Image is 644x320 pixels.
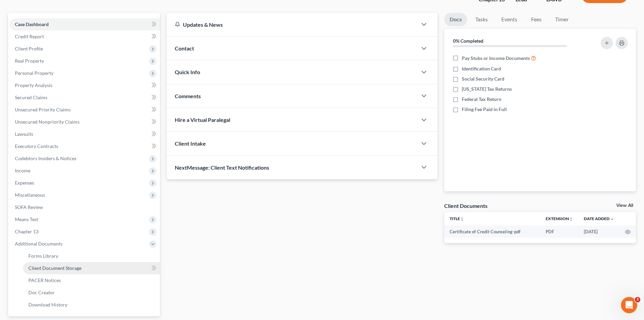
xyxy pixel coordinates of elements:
td: [DATE] [578,226,620,238]
span: Download History [28,302,67,307]
a: Client Document Storage [23,262,160,274]
div: Lindsey says… [5,120,130,235]
textarea: Message… [6,208,129,219]
span: Secured Claims [15,94,47,100]
span: Expenses [15,180,34,186]
img: Profile image for Operator [19,4,30,15]
img: Profile image for Operator [5,84,16,95]
button: Send a message… [116,219,127,230]
td: PDF [540,226,578,238]
span: Unsecured Priority Claims [15,107,71,112]
span: Quick Info [175,69,200,75]
strong: Filing a Case with ECF through NextChapter [28,45,110,57]
strong: All Cases View [28,27,66,32]
a: Docs [444,13,467,26]
i: unfold_more [569,217,573,221]
div: PACER Multi-Factor Authentication Now Required for ECF FilingEffective [DATE], PACER now requires... [11,177,105,223]
a: Events [496,13,523,26]
span: Identification Card [462,65,501,72]
span: Miscellaneous [15,192,45,198]
span: NextMessage: Client Text Notifications [175,164,269,171]
span: Hire a Virtual Paralegal [175,116,230,123]
button: Emoji picker [10,222,16,227]
a: Lawsuits [9,128,160,140]
span: Additional Documents [15,241,63,247]
button: Home [106,3,119,16]
strong: Shell Case Import [28,70,75,75]
a: Doc Creator [23,286,160,299]
a: View All [616,203,633,208]
a: Secured Claims [9,91,160,104]
a: SOFA Review [9,201,160,213]
span: Filing Fee Paid in Full [462,106,507,113]
span: Client Profile [15,46,43,51]
span: Social Security Card [462,76,504,82]
span: Lawsuits [15,131,33,137]
a: Property Analysis [9,79,160,91]
span: Chapter 13 [15,229,39,234]
a: Unsecured Priority Claims [9,104,160,116]
button: Upload attachment [32,222,38,227]
span: Real Property [15,58,44,64]
div: Client Documents [444,202,487,209]
i: unfold_more [460,217,464,221]
div: PACER Multi-Factor Authentication Now Required for ECF Filing [18,182,98,204]
a: Date Added expand_more [584,216,614,221]
span: Personal Property [15,70,53,76]
h1: Operator [33,6,57,12]
a: Unsecured Nonpriority Claims [9,116,160,128]
a: Tasks [470,13,493,26]
span: Client Intake [175,140,206,147]
span: Forms Library [28,253,58,259]
button: Gif picker [21,222,27,227]
div: Hi there! You should set up an authentication app through your PACER settings. Once you have link... [5,120,111,220]
button: Start recording [43,222,48,227]
b: [PERSON_NAME] [29,106,67,111]
a: Extensionunfold_more [546,216,573,221]
div: Shell Case Import [21,64,129,82]
span: Credit Report [15,34,44,39]
span: Pay Stubs or Income Documents [462,55,530,62]
a: Executory Contracts [9,140,160,152]
span: [US_STATE] Tax Returns [462,86,512,92]
div: Close [119,3,131,15]
a: Forms Library [23,250,160,262]
span: More in the Help Center [47,87,111,93]
span: 3 [635,297,640,302]
span: Unsecured Nonpriority Claims [15,119,79,125]
span: Federal Tax Return [462,96,501,103]
span: Comments [175,93,201,99]
span: Income [15,168,30,173]
span: Property Analysis [15,82,52,88]
a: PACER Notices [23,274,160,286]
div: Lindsey says… [5,104,130,120]
span: Contact [175,45,194,51]
img: Profile image for Lindsey [20,105,27,112]
iframe: Intercom live chat [621,297,637,313]
a: Titleunfold_more [450,216,464,221]
div: Operator says… [5,20,130,104]
div: joined the conversation [29,105,115,111]
div: Filing a Case with ECF through NextChapter [21,39,129,64]
a: Timer [550,13,574,26]
div: All Cases View [21,21,129,39]
a: Download History [23,299,160,311]
span: Executory Contracts [15,143,58,149]
a: Case Dashboard [9,18,160,30]
div: Hi there! You should set up an authentication app through your PACER settings. Once you have link... [11,124,105,177]
a: More in the Help Center [21,82,129,98]
i: expand_more [610,217,614,221]
span: Effective [DATE], PACER now requires Multi-Factor… [18,204,86,217]
a: Fees [525,13,547,26]
span: Means Test [15,216,38,222]
span: Case Dashboard [15,21,49,27]
span: Client Document Storage [28,265,81,271]
span: Codebtors Insiders & Notices [15,155,76,161]
span: SOFA Review [15,204,43,210]
span: Doc Creator [28,290,55,295]
button: go back [4,3,17,16]
a: Credit Report [9,30,160,43]
span: PACER Notices [28,277,61,283]
div: Updates & News [175,21,409,28]
td: Certificate of Credit Counseling-pdf [444,226,540,238]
